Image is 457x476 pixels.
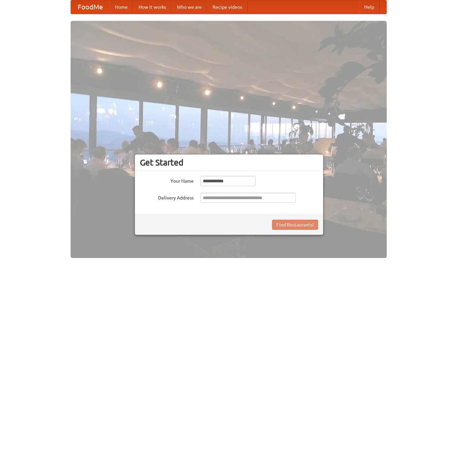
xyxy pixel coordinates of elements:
[207,0,247,14] a: Recipe videos
[140,193,194,201] label: Delivery Address
[272,220,318,230] button: Find Restaurants!
[110,0,133,14] a: Home
[140,176,194,184] label: Your Name
[172,0,207,14] a: Who we are
[133,0,172,14] a: How it works
[71,0,110,14] a: FoodMe
[359,0,380,14] a: Help
[140,157,318,168] h3: Get Started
